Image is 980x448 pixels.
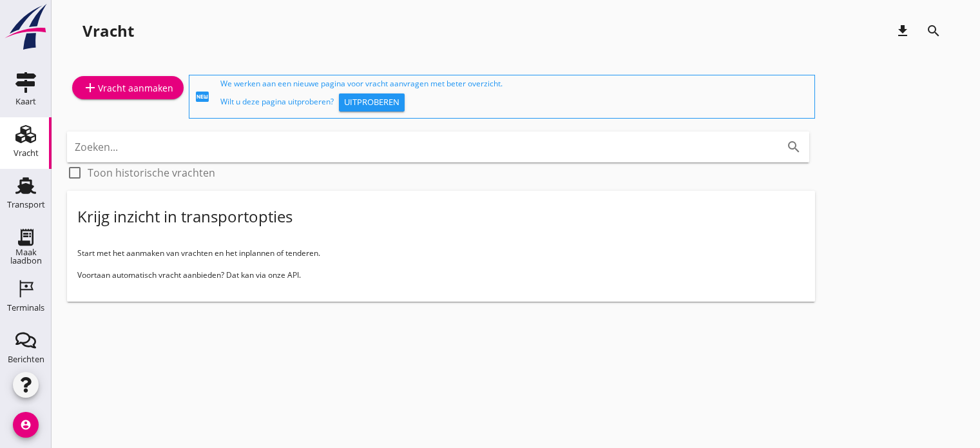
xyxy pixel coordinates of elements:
label: Toon historische vrachten [88,166,215,179]
div: Terminals [7,304,44,312]
div: Krijg inzicht in transportopties [77,206,293,227]
a: Vracht aanmaken [72,76,184,99]
p: Voortaan automatisch vracht aanbieden? Dat kan via onze API. [77,269,805,281]
div: Transport [7,200,45,209]
div: We werken aan een nieuwe pagina voor vracht aanvragen met beter overzicht. Wilt u deze pagina uit... [220,78,809,115]
i: search [786,139,802,155]
i: add [82,80,98,95]
i: account_circle [13,412,39,438]
p: Start met het aanmaken van vrachten en het inplannen of tenderen. [77,248,805,259]
div: Vracht aanmaken [82,80,173,95]
i: search [926,23,941,39]
div: Vracht [82,21,134,41]
button: Uitproberen [339,93,405,112]
div: Kaart [15,97,36,106]
div: Vracht [14,149,39,157]
div: Uitproberen [344,96,399,109]
i: fiber_new [195,89,210,104]
div: Berichten [8,355,44,364]
input: Zoeken... [75,137,765,157]
i: download [895,23,910,39]
img: logo-small.a267ee39.svg [3,3,49,51]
